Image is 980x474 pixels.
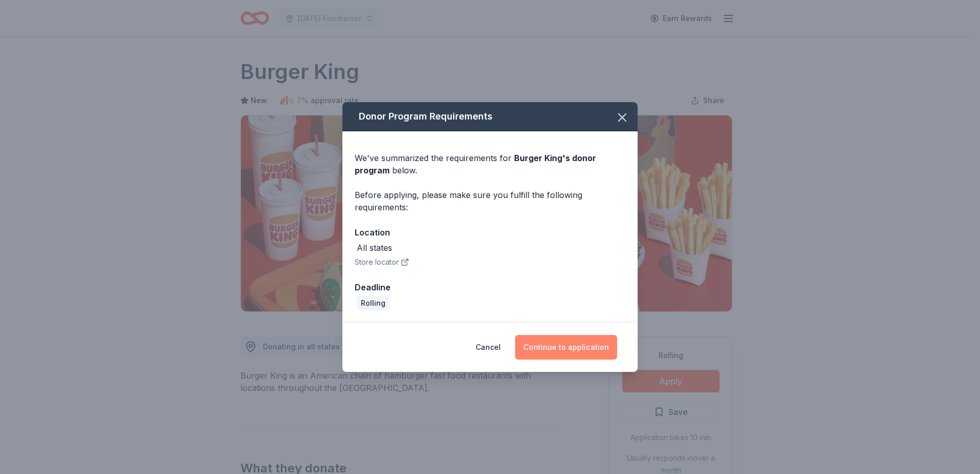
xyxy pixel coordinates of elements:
div: Deadline [355,281,625,294]
div: We've summarized the requirements for below. [355,152,625,176]
div: Location [355,226,625,239]
div: Donor Program Requirements [342,102,638,131]
button: Cancel [476,335,501,360]
div: Before applying, please make sure you fulfill the following requirements: [355,189,625,213]
button: Store locator [355,256,409,268]
div: All states [357,242,392,254]
div: Rolling [357,296,390,310]
button: Continue to application [515,335,617,360]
